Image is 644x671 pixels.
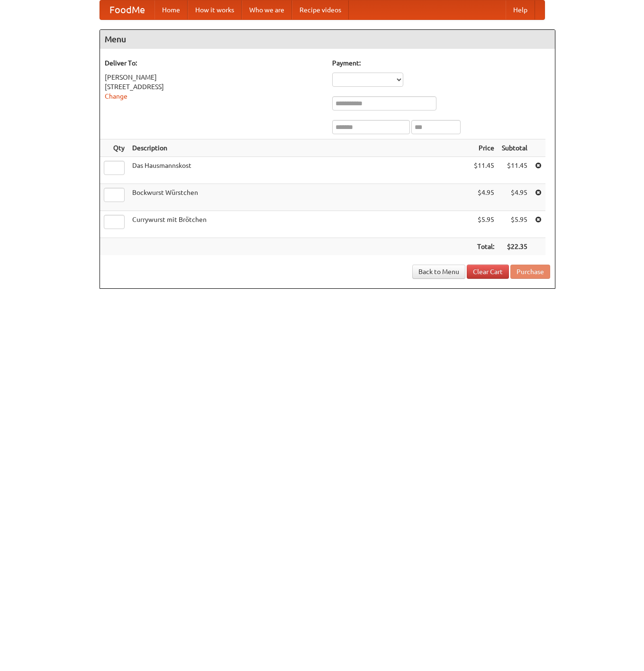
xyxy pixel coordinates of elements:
[332,58,550,68] h5: Payment:
[506,0,535,19] a: Help
[467,265,509,279] a: Clear Cart
[188,0,242,19] a: How it works
[105,82,323,92] div: [STREET_ADDRESS]
[292,0,349,19] a: Recipe videos
[470,184,498,211] td: $4.95
[242,0,292,19] a: Who we are
[128,211,470,238] td: Currywurst mit Brötchen
[100,30,555,49] h4: Menu
[510,265,550,279] button: Purchase
[412,265,465,279] a: Back to Menu
[105,92,127,100] a: Change
[498,238,531,256] th: $22.35
[498,184,531,211] td: $4.95
[498,157,531,184] td: $11.45
[498,139,531,157] th: Subtotal
[498,211,531,238] td: $5.95
[100,139,128,157] th: Qty
[470,211,498,238] td: $5.95
[470,139,498,157] th: Price
[154,0,188,19] a: Home
[128,157,470,184] td: Das Hausmannskost
[470,238,498,256] th: Total:
[128,184,470,211] td: Bockwurst Würstchen
[470,157,498,184] td: $11.45
[105,58,323,68] h5: Deliver To:
[100,0,154,19] a: FoodMe
[105,73,323,82] div: [PERSON_NAME]
[128,139,470,157] th: Description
